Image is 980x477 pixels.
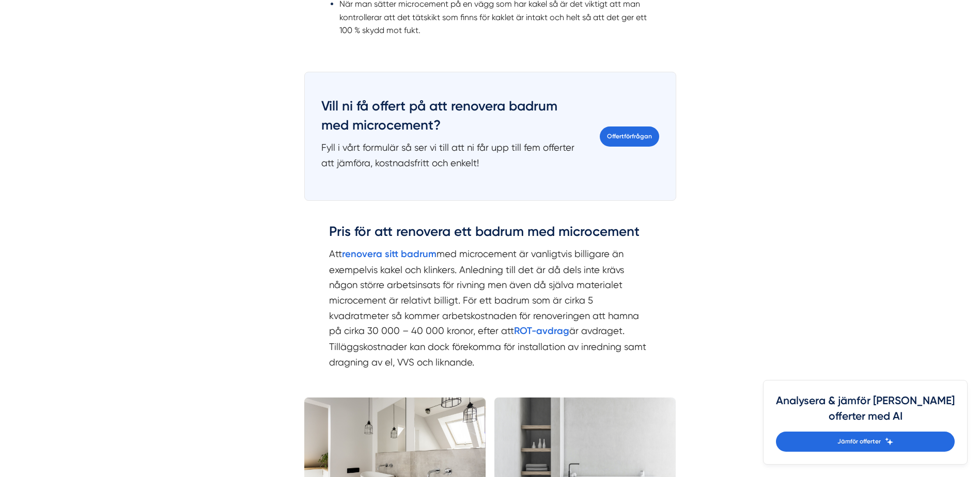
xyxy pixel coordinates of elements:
a: ROT-avdrag [514,325,569,336]
p: Fyll i vårt formulär så ser vi till att ni får upp till fem offerter att jämföra, kostnadsfritt o... [321,140,587,170]
a: renovera sitt badrum [342,248,437,259]
h3: Pris för att renovera ett badrum med microcement [329,222,651,246]
a: Jämför offerter [776,432,955,452]
h3: Vill ni få offert på att renovera badrum med microcement? [321,97,587,139]
a: Offertförfrågan [600,126,659,147]
span: Jämför offerter [837,437,881,447]
p: Att med microcement är vanligtvis billigare än exempelvis kakel och klinkers. Anledning till det ... [329,246,651,370]
h4: Analysera & jämför [PERSON_NAME] offerter med AI [776,393,955,432]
